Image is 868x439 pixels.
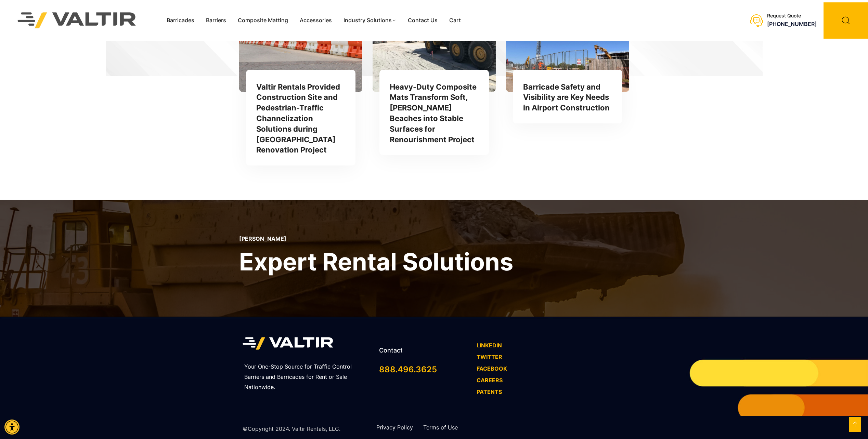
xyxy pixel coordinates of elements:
a: 888.496.3625 [379,364,437,374]
a: FACEBOOK - open in a new tab [477,365,507,372]
a: LINKEDIN - open in a new tab [477,342,502,349]
div: Request Quote [767,13,817,19]
a: Barricade Safety and Visibility are Key Needs in Airport Construction [523,82,610,112]
a: Accessories [294,15,338,26]
a: CAREERS [477,377,503,384]
h2: Expert Rental Solutions [239,246,513,277]
a: Cart [443,15,467,26]
a: Barriers [200,15,232,26]
a: Go to top [849,417,861,432]
a: Industry Solutions [338,15,402,26]
p: Your One-Stop Source for Traffic Control Barriers and Barricades for Rent or Sale Nationwide. [244,362,371,393]
h2: Contact [379,347,470,354]
a: Contact Us [402,15,443,26]
div: Accessibility Menu [4,420,20,435]
a: Heavy-Duty Composite Mats Transform Soft, [PERSON_NAME] Beaches into Stable Surfaces for Renouris... [390,82,477,144]
img: Valtir Rentals [243,334,333,353]
a: Valtir Rentals Provided Construction Site and Pedestrian-Traffic Channelization Solutions during ... [256,82,340,155]
a: Composite Matting [232,15,294,26]
a: PATENTS [477,388,502,395]
p: [PERSON_NAME] [239,236,513,242]
a: Privacy Policy [376,424,413,431]
a: Barricades [161,15,200,26]
a: [PHONE_NUMBER] [767,21,817,27]
p: ©Copyright 2024. Valtir Rentals, LLC. [243,424,340,434]
a: Terms of Use [423,424,458,431]
a: TWITTER - open in a new tab [477,354,502,360]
